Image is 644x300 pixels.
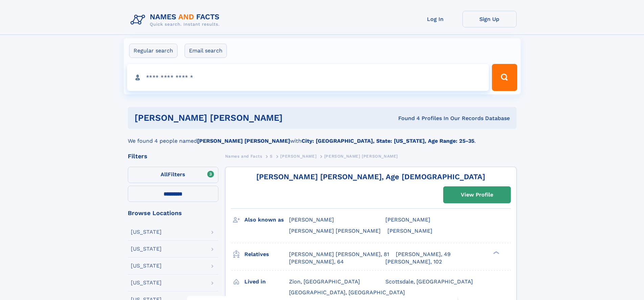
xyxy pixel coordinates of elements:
a: Log In [408,11,462,27]
div: [US_STATE] [131,280,162,285]
span: [PERSON_NAME] [387,228,432,234]
div: Browse Locations [128,210,218,216]
h3: Lived in [244,276,289,287]
h1: [PERSON_NAME] [PERSON_NAME] [135,114,340,122]
div: View Profile [461,187,493,203]
label: Filters [128,167,218,183]
a: [PERSON_NAME], 64 [289,258,344,266]
label: Regular search [129,44,177,58]
label: Email search [185,44,227,58]
b: City: [GEOGRAPHIC_DATA], State: [US_STATE], Age Range: 25-35 [302,138,474,144]
div: We found 4 people named with . [128,129,517,145]
span: [GEOGRAPHIC_DATA], [GEOGRAPHIC_DATA] [289,289,405,296]
a: [PERSON_NAME] [PERSON_NAME], Age [DEMOGRAPHIC_DATA] [256,172,485,181]
span: [PERSON_NAME] [289,216,334,223]
h3: Relatives [244,249,289,260]
a: Sign Up [462,11,517,27]
a: [PERSON_NAME], 49 [396,251,451,258]
div: ❯ [492,250,500,255]
h3: Also known as [244,214,289,226]
b: [PERSON_NAME] [PERSON_NAME] [197,138,290,144]
a: [PERSON_NAME] [PERSON_NAME], 81 [289,251,389,258]
input: search input [127,64,489,91]
a: [PERSON_NAME] [280,152,316,160]
button: Search Button [492,64,517,91]
span: [PERSON_NAME] [PERSON_NAME] [289,228,381,234]
span: Zion, [GEOGRAPHIC_DATA] [289,278,360,285]
div: [US_STATE] [131,229,162,235]
a: Names and Facts [225,152,262,160]
a: [PERSON_NAME], 102 [385,258,442,266]
span: Scottsdale, [GEOGRAPHIC_DATA] [385,278,473,285]
div: [US_STATE] [131,246,162,252]
span: All [161,171,168,178]
div: Found 4 Profiles In Our Records Database [340,115,510,122]
span: [PERSON_NAME] [385,216,430,223]
span: [PERSON_NAME] [PERSON_NAME] [324,154,398,159]
span: [PERSON_NAME] [280,154,316,159]
div: [US_STATE] [131,263,162,269]
a: S [270,152,273,160]
a: View Profile [444,187,510,203]
div: Filters [128,153,218,159]
img: Logo Names and Facts [128,11,225,29]
span: S [270,154,273,159]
